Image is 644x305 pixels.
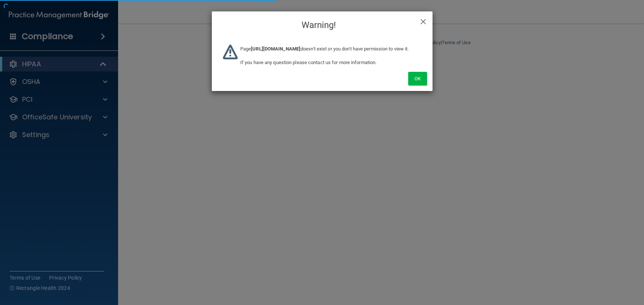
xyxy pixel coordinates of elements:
img: warning-logo.669c17dd.png [223,45,238,59]
h4: Warning! [217,17,427,33]
button: Ok [408,72,427,85]
p: Page doesn't exist or you don't have permission to view it. [240,45,421,53]
p: If you have any question please contact us for more information. [240,58,421,67]
b: [URL][DOMAIN_NAME] [251,46,300,52]
span: × [420,13,427,28]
